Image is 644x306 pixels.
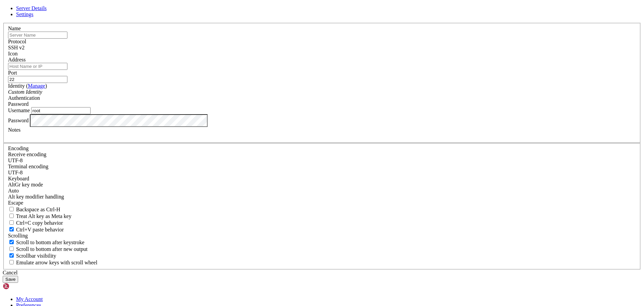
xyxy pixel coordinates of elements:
[8,239,85,245] label: Whether to scroll to the bottom on any keystroke.
[9,227,14,231] input: Ctrl+V paste behavior
[3,123,557,128] x-row: root@vmi2740746:/var/www/MediaMarkt-Rooster-Reworked# sudo -u postgres psql
[8,57,25,62] label: Address
[8,260,97,265] label: When using the alternative screen buffer, and DECCKM (Application Cursor Keys) is active, mouse w...
[3,276,18,283] button: Save
[9,260,14,264] input: Emulate arrow keys with scroll wheel
[8,227,64,232] label: Ctrl+V pastes if true, sends ^V to host if false. Ctrl+Shift+V sends ^V to host if true, pastes i...
[8,164,48,169] label: The default terminal encoding. ISO-2022 enables character map translations (like graphics maps). ...
[3,134,557,140] x-row: psql (14.19 (Ubuntu 14.19-0ubuntu0.22.04.1))
[3,237,557,243] x-row: postgres=#
[16,260,97,265] span: Emulate arrow keys with scroll wheel
[8,51,17,56] label: Icon
[8,76,67,83] input: Port Number
[8,253,56,259] label: The vertical scrollbar mode.
[8,220,63,226] label: Ctrl-C copies if true, send ^C to host if false. Ctrl-Shift-C sends ^C to host if true, copies if...
[3,220,557,225] x-row: postgres=# ALTER DEFAULT PRIVILEGES IN SCHEMA public GRANT SELECT, INSERT, UPDATE, DELETE ON TABL...
[3,83,557,88] x-row: Welcome!
[8,170,23,175] span: UTF-8
[8,89,636,95] div: Custom Identity
[8,200,23,206] span: Escape
[9,207,14,211] input: Backspace as Ctrl-H
[8,233,28,238] label: Scrolling
[8,158,23,163] span: UTF-8
[16,207,60,212] span: Backspace as Ctrl-H
[3,20,557,26] x-row: * Management: [URL][DOMAIN_NAME]
[8,127,20,133] label: Notes
[8,39,26,44] label: Protocol
[26,83,47,89] span: ( )
[8,188,19,193] span: Auto
[9,214,14,218] input: Treat Alt key as Meta key
[9,253,14,258] input: Scrollbar visibility
[3,94,557,100] x-row: This server is hosted by Contabo. If you have any questions or need help,
[3,117,557,123] x-row: root@vmi2740746:~# cd /var/www/MediaMarkt-Rooster-Reworked
[8,188,636,194] div: Auto
[3,140,557,145] x-row: Type "help" for help.
[8,32,67,39] input: Server Name
[16,246,88,252] span: Scroll to bottom after new output
[8,70,17,76] label: Port
[3,111,557,117] x-row: Last login: [DATE] from [TECHNICAL_ID]
[3,231,557,237] x-row: ALTER DEFAULT PRIVILEGES
[8,194,64,200] label: Controls how the Alt key is handled. Escape: Send an ESC prefix. 8-Bit: Add 128 to the typed char...
[8,101,636,107] div: Password
[16,213,71,219] span: Treat Alt key as Meta key
[31,107,91,114] input: Login Username
[16,296,43,302] a: My Account
[3,208,557,214] x-row: GRANT
[3,214,557,220] x-row: GRANT
[16,227,64,232] span: Ctrl+V paste behavior
[3,71,557,77] x-row: \____\___/|_|\_| |_/_/ \_|___/\___/
[16,220,63,226] span: Ctrl+C copy behavior
[3,283,41,290] img: Shellngn
[16,239,85,245] span: Scroll to bottom after keystroke
[3,3,557,8] x-row: Welcome to Ubuntu 22.04.5 LTS (GNU/Linux 5.15.0-25-generic x86_64)
[9,220,14,225] input: Ctrl+C copy behavior
[9,247,14,251] input: Scroll to bottom after new output
[3,197,557,203] x-row: GRANT
[16,11,34,17] a: Settings
[8,107,30,113] label: Username
[34,237,37,243] div: (11, 41)
[8,95,40,101] label: Authentication
[8,26,21,31] label: Name
[3,26,557,31] x-row: * Support: [URL][DOMAIN_NAME]
[8,246,88,252] label: Scroll to bottom after new output.
[8,63,67,70] input: Host Name or IP
[28,83,45,89] a: Manage
[3,203,557,208] x-row: GRANT
[8,145,29,151] label: Encoding
[8,117,29,123] label: Password
[9,240,14,244] input: Scroll to bottom after keystroke
[3,65,557,71] x-row: | |__| (_) | .` | | |/ _ \| _ \ (_) |
[8,89,42,95] i: Custom Identity
[3,48,557,54] x-row: _____
[3,37,557,43] x-row: Run 'do-release-upgrade' to upgrade to it.
[3,31,557,37] x-row: New release '24.04.3 LTS' available.
[16,253,56,259] span: Scrollbar visibility
[3,54,557,60] x-row: / ___/___ _ _ _____ _ ___ ___
[8,200,636,206] div: Escape
[3,60,557,65] x-row: | | / _ \| \| |_ _/ \ | _ )/ _ \
[8,170,636,176] div: UTF-8
[8,158,636,164] div: UTF-8
[3,174,557,180] x-row: GRANT SELECT, INSERT, UPDATE, DELETE ON ALL TABLES IN SCHEMA public TO roosteruser;
[3,185,557,191] x-row: GRANT ALL PRIVILEGES ON ALL SEQUENCES IN SCHEMA public TO roosteruser;
[8,213,71,219] label: Whether the Alt key acts as a Meta key or as a distinct Alt key.
[8,207,60,212] label: If true, the backspace should send BS ('\x08', aka ^H). Otherwise the backspace key should send '...
[3,270,641,276] div: Cancel
[8,83,47,89] label: Identity
[3,151,557,157] x-row: postgres=# GRANT CONNECT ON DATABASE roosterdb TO roosteruser;
[8,45,636,51] div: SSH v2
[3,163,557,168] x-row: GRANT USAGE ON SCHEMA public TO roosteruser;
[8,151,46,157] label: Set the expected encoding for data received from the host. If the encodings do not match, visual ...
[8,182,43,187] label: Set the expected encoding for data received from the host. If the encodings do not match, visual ...
[3,100,557,105] x-row: please don't hesitate to contact us at [EMAIL_ADDRESS][DOMAIN_NAME].
[3,14,557,20] x-row: * Documentation: [URL][DOMAIN_NAME]
[16,5,47,11] a: Server Details
[8,45,24,50] span: SSH v2
[8,101,29,107] span: Password
[8,176,29,181] label: Keyboard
